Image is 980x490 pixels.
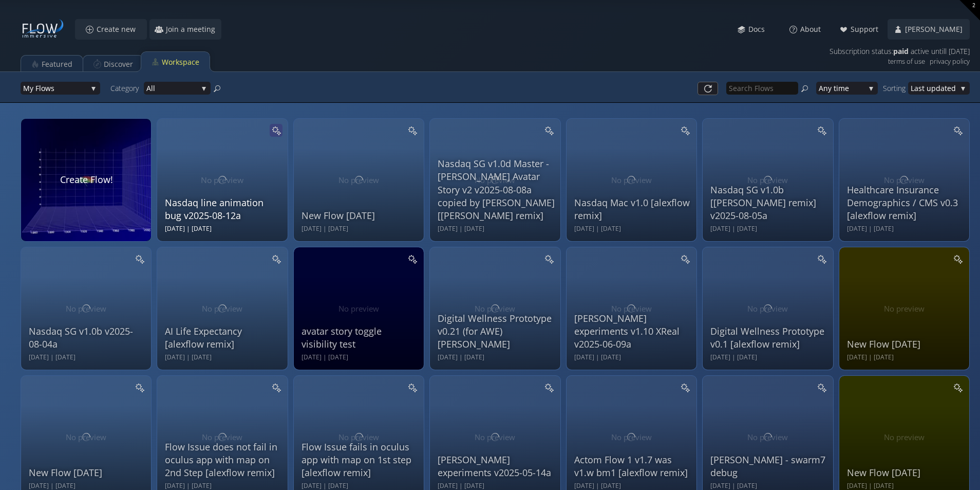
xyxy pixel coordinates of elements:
[574,453,691,479] div: Actom Flow 1 v1.7 was v1.w bm1 [alexflow remix]
[930,55,970,68] a: privacy policy
[710,325,827,351] div: Digital Wellness Prototype v0.1 [alexflow remix]
[819,82,838,95] span: Any ti
[29,325,146,351] div: Nasdaq SG v1.0b v2025-08-04a
[301,225,419,233] div: [DATE] | [DATE]
[710,353,827,362] div: [DATE] | [DATE]
[574,225,691,233] div: [DATE] | [DATE]
[96,24,142,34] span: Create new
[911,82,918,95] span: La
[710,453,827,479] div: [PERSON_NAME] - swarm7 debug
[301,441,419,480] div: Flow Issue fails in oculus app with map on 1st step [alexflow remix]
[438,157,555,222] div: Nasdaq SG v1.0d Master - [PERSON_NAME] Avatar Story v2 v2025-08-08a copied by [PERSON_NAME] [[PER...
[162,52,199,72] div: Workspace
[301,209,419,222] div: New Flow [DATE]
[574,353,691,362] div: [DATE] | [DATE]
[847,225,964,233] div: [DATE] | [DATE]
[888,55,925,68] a: terms of use
[165,24,221,34] span: Join a meeting
[29,466,146,479] div: New Flow [DATE]
[748,24,771,34] span: Docs
[438,225,555,233] div: [DATE] | [DATE]
[838,82,865,95] span: me
[165,325,282,351] div: AI Life Expectancy [alexflow remix]
[847,353,964,362] div: [DATE] | [DATE]
[104,55,133,74] div: Discover
[146,82,198,95] span: All
[726,82,798,95] input: Search Flows
[904,24,969,34] span: [PERSON_NAME]
[438,312,555,351] div: Digital Wellness Prototype v0.21 (for AWE) [PERSON_NAME]
[165,225,282,233] div: [DATE] | [DATE]
[710,225,827,233] div: [DATE] | [DATE]
[438,453,555,479] div: [PERSON_NAME] experiments v2025-05-14a
[301,325,419,351] div: avatar story toggle visibility test
[165,196,282,222] div: Nasdaq line animation bug v2025-08-12a
[165,353,282,362] div: [DATE] | [DATE]
[847,466,964,479] div: New Flow [DATE]
[800,24,827,34] span: About
[29,353,146,362] div: [DATE] | [DATE]
[710,184,827,223] div: Nasdaq SG v1.0b [[PERSON_NAME] remix] v2025-08-05a
[438,353,555,362] div: [DATE] | [DATE]
[918,82,957,95] span: st updated
[847,184,964,223] div: Healthcare Insurance Demographics / CMS v0.3 [alexflow remix]
[301,353,419,362] div: [DATE] | [DATE]
[110,82,144,95] div: Category
[45,82,87,95] span: ws
[847,338,964,351] div: New Flow [DATE]
[574,312,691,351] div: [PERSON_NAME] experiments v1.10 XReal v2025-06-09a
[165,441,282,480] div: Flow Issue does not fail in oculus app with map on 2nd Step [alexflow remix]
[850,24,884,34] span: Support
[23,82,45,95] span: My Flo
[574,196,691,222] div: Nasdaq Mac v1.0 [alexflow remix]
[883,82,908,95] div: Sorting
[42,55,72,74] div: Featured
